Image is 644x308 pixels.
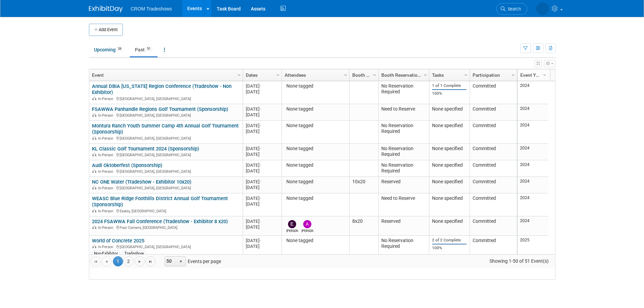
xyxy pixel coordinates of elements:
span: Events per page [156,256,228,266]
a: Column Settings [274,69,282,79]
div: [DATE] [246,201,279,207]
td: 2024 [518,144,548,160]
div: None specified [432,218,467,224]
div: [DATE] [246,146,279,151]
td: Committed [470,104,517,121]
img: In-Person Event [92,169,96,173]
span: - [260,219,261,224]
div: None tagged [285,146,346,152]
a: Column Settings [509,69,517,79]
span: In-Person [98,226,115,230]
td: Committed [470,236,517,259]
td: Committed [470,81,517,104]
div: [DATE] [246,168,279,174]
div: None specified [432,162,467,168]
td: Reserved [378,177,429,193]
a: Past51 [130,43,158,56]
div: [GEOGRAPHIC_DATA], [GEOGRAPHIC_DATA] [92,152,240,158]
span: - [260,163,261,168]
img: Alexander Ciasca [303,220,311,228]
td: 2024 [518,216,548,236]
a: Participation [473,69,512,81]
span: In-Person [98,113,115,118]
td: Reserved [378,216,429,236]
span: Column Settings [510,72,516,78]
div: [GEOGRAPHIC_DATA], [GEOGRAPHIC_DATA] [92,112,240,118]
span: - [260,196,261,201]
span: In-Person [98,169,115,174]
div: [DATE] [246,195,279,201]
span: In-Person [98,209,115,213]
a: Column Settings [422,69,429,79]
div: [GEOGRAPHIC_DATA], [GEOGRAPHIC_DATA] [92,168,240,174]
div: None specified [432,123,467,129]
div: None tagged [285,238,346,244]
div: [GEOGRAPHIC_DATA], [GEOGRAPHIC_DATA] [92,135,240,141]
a: Column Settings [541,69,548,79]
div: [GEOGRAPHIC_DATA], [GEOGRAPHIC_DATA] [92,96,240,101]
td: Committed [470,144,517,160]
img: Emily Williams [288,220,296,228]
span: 51 [145,46,152,51]
span: 50 [165,257,176,266]
td: 2024 [518,104,548,121]
span: CROM Tradeshows [131,6,172,11]
td: 8x20 [349,216,378,236]
td: No Reservation Required [378,236,429,259]
span: 26 [116,46,123,51]
div: None tagged [285,123,346,129]
span: In-Person [98,97,115,101]
div: 100% [432,245,467,251]
td: No Reservation Required [378,144,429,160]
span: In-Person [98,245,115,249]
span: Column Settings [542,72,547,78]
img: In-Person Event [92,209,96,212]
span: Column Settings [372,72,377,78]
div: None tagged [285,162,346,168]
td: No Reservation Required [378,160,429,177]
div: [DATE] [246,106,279,112]
td: 2024 [518,81,548,104]
div: None tagged [285,195,346,202]
td: Committed [470,193,517,216]
a: NC ONE Water (Tradeshow - Exhibitor 10x20) [92,179,191,185]
div: Alexander Ciasca [302,228,313,233]
a: FSAWWA Panhandle Regions Golf Tournament (Sponsorship) [92,106,228,112]
span: Go to the next page [137,259,142,264]
a: World of Concrete 2025 [92,238,144,244]
a: Column Settings [371,69,378,79]
div: 100% [432,91,467,96]
div: Non-Exhibitor [92,251,120,256]
span: - [260,179,261,184]
a: Go to the first page [91,256,101,266]
div: Four Corners, [GEOGRAPHIC_DATA] [92,224,240,230]
a: 2024 FSAWWA Fall Conference (Tradeshow - Exhibitor 8 x20) [92,218,228,224]
a: Go to the next page [135,256,145,266]
a: Booth Size [352,69,374,81]
a: Tasks [432,69,465,81]
div: [DATE] [246,123,279,128]
img: In-Person Event [92,97,96,100]
div: [DATE] [246,128,279,134]
div: None specified [432,146,467,152]
div: [DATE] [246,243,279,249]
div: [DATE] [246,238,279,243]
img: In-Person Event [92,245,96,248]
td: 2024 [518,160,548,177]
a: 2 [123,256,134,266]
div: None specified [432,195,467,202]
td: Need to Reserve [378,193,429,216]
a: Audi Oktoberfest (Sponsorship) [92,162,162,168]
div: None tagged [285,179,346,185]
div: None tagged [285,106,346,112]
td: No Reservation Required [378,81,429,104]
a: Montura Ranch Youth Summer Camp 4th Annual Golf Tournament (Sponsorship) [92,123,239,135]
span: Column Settings [463,72,469,78]
a: Search [496,3,527,15]
a: Annual DBIA [US_STATE] Region Conference (Tradeshow - Non Exhibitor) [92,83,232,96]
div: [DATE] [246,179,279,185]
span: Showing 1-50 of 51 Event(s) [483,256,555,266]
span: Column Settings [275,72,281,78]
div: 1 of 1 Complete [432,83,467,88]
div: None specified [432,179,467,185]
